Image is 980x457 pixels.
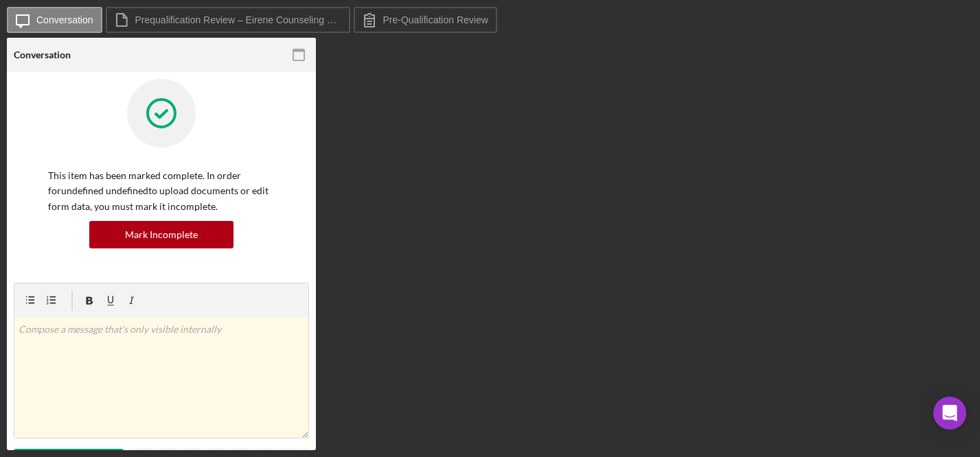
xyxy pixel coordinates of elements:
[933,397,966,430] div: Open Intercom Messenger
[383,14,488,25] label: Pre-Qualification Review
[89,221,233,248] button: Mark Incomplete
[36,14,93,25] label: Conversation
[14,49,71,60] div: Conversation
[48,168,275,214] p: This item has been marked complete. In order for undefined undefined to upload documents or edit ...
[125,221,198,248] div: Mark Incomplete
[354,7,497,33] button: Pre-Qualification Review
[135,14,341,25] label: Prequalification Review – Eirene Counseling and Consulting, LLC - [DATE].xlsx
[106,7,350,33] button: Prequalification Review – Eirene Counseling and Consulting, LLC - [DATE].xlsx
[7,7,102,33] button: Conversation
